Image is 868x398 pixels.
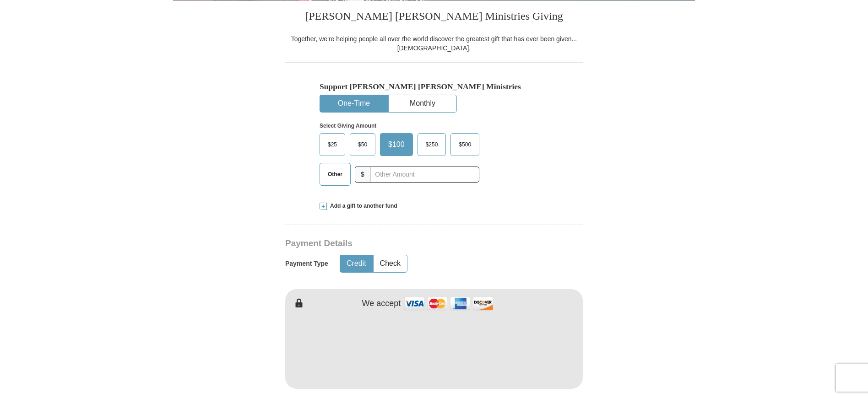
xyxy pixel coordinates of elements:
h3: Payment Details [285,238,519,249]
input: Other Amount [370,167,479,183]
div: Together, we're helping people all over the world discover the greatest gift that has ever been g... [285,34,583,53]
span: $50 [353,138,372,151]
span: $500 [454,138,476,151]
h5: Payment Type [285,260,328,268]
span: $100 [384,138,409,151]
span: $250 [421,138,443,151]
span: $25 [323,138,342,151]
h4: We accept [362,299,401,309]
button: One-Time [320,95,388,112]
span: Add a gift to another fund [327,202,397,210]
span: Other [323,167,347,181]
button: Credit [340,255,373,272]
h5: Support [PERSON_NAME] [PERSON_NAME] Ministries [320,82,548,91]
span: $ [355,167,370,183]
h3: [PERSON_NAME] [PERSON_NAME] Ministries Giving [285,0,583,34]
strong: Select Giving Amount [320,123,376,129]
img: credit cards accepted [403,294,494,313]
button: Check [374,255,407,272]
button: Monthly [389,95,456,112]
